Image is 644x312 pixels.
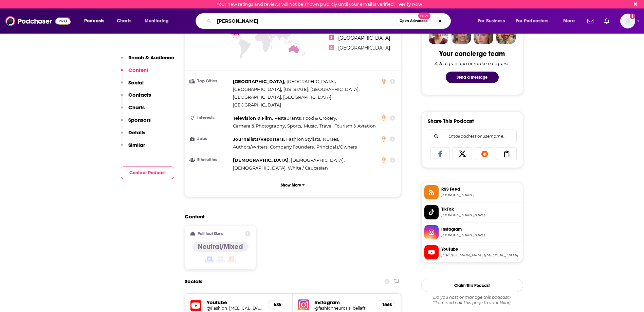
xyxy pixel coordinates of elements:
[446,72,499,83] button: Send a message
[474,24,493,44] img: Jules Profile
[128,67,148,73] p: Content
[283,85,360,93] span: ,
[233,78,285,85] span: ,
[439,50,505,58] div: Your concierge team
[117,16,131,26] span: Charts
[424,245,520,259] a: YouTube[URL][DOMAIN_NAME][MEDICAL_DATA]
[233,123,285,129] span: Camera & Photography
[496,24,516,44] img: Jon Profile
[207,299,263,306] h5: Youtube
[198,242,243,251] h4: Neutral/Mixed
[319,123,376,129] span: Travel, Tourism & Aviation
[233,115,272,121] span: Television & Film
[620,14,635,28] button: Show profile menu
[428,130,517,143] div: Search followers
[287,79,335,84] span: [GEOGRAPHIC_DATA]
[286,135,321,143] span: ,
[233,165,286,171] span: [DEMOGRAPHIC_DATA]
[128,79,144,86] p: Social
[270,144,314,150] span: Company Founders
[233,156,290,164] span: ,
[287,123,301,129] span: Sports
[233,157,289,163] span: [DEMOGRAPHIC_DATA]
[338,45,390,51] span: [GEOGRAPHIC_DATA]
[128,117,151,123] p: Sponsors
[233,86,281,92] span: [GEOGRAPHIC_DATA]
[79,16,113,26] button: open menu
[190,116,230,120] h3: Interests
[400,19,428,23] span: Open Advanced
[140,16,178,26] button: open menu
[441,206,520,212] span: TikTok
[288,165,328,171] span: White / Caucasian
[233,102,281,108] span: [GEOGRAPHIC_DATA]
[84,16,104,26] span: Podcasts
[214,16,397,26] input: Search podcasts, credits, & more...
[121,54,174,67] button: Reach & Audience
[291,156,345,164] span: ,
[441,213,520,218] span: tiktok.com/@fashionneurosis
[233,114,273,122] span: ,
[233,122,286,130] span: ,
[428,118,474,124] h3: Share This Podcast
[424,205,520,219] a: TikTok[DOMAIN_NAME][URL]
[121,129,145,142] button: Details
[323,135,339,143] span: ,
[323,136,338,142] span: Nurses
[497,147,517,160] a: Copy Link
[233,144,268,150] span: Authors/Writers
[121,142,145,154] button: Similar
[441,233,520,238] span: instagram.com/fashionneurosis_bellafreud
[451,24,471,44] img: Barbara Profile
[512,16,558,26] button: open menu
[329,35,334,40] span: 3
[145,16,169,26] span: Monitoring
[304,122,318,130] span: ,
[233,135,285,143] span: ,
[185,213,396,220] h2: Content
[397,17,431,25] button: Open AdvancedNew
[121,67,148,79] button: Content
[128,104,145,111] p: Charts
[274,114,337,122] span: ,
[585,15,596,27] a: Show notifications dropdown
[287,78,336,85] span: ,
[291,157,344,163] span: [DEMOGRAPHIC_DATA]
[516,16,549,26] span: For Podcasters
[558,16,583,26] button: open menu
[190,179,395,191] button: Show More
[421,295,523,300] span: Do you host or manage this podcast?
[270,143,315,151] span: ,
[128,92,151,98] p: Contacts
[5,15,71,27] img: Podchaser - Follow, Share and Rate Podcasts
[398,2,422,7] a: Verify Now
[286,136,320,142] span: Fashion Stylists
[112,16,135,26] a: Charts
[329,45,334,50] span: 4
[421,295,523,306] div: Claim and edit this page to your liking.
[274,302,281,308] h5: 63k
[424,185,520,199] a: RSS Feed[DOMAIN_NAME]
[233,94,331,100] span: [GEOGRAPHIC_DATA], [GEOGRAPHIC_DATA]
[198,231,223,236] h2: Political Skew
[190,137,230,141] h3: Jobs
[121,104,145,117] button: Charts
[475,147,495,160] a: Share on Reddit
[441,246,520,252] span: YouTube
[121,79,144,92] button: Social
[314,306,371,311] h5: @fashionneurosis_bellafreud
[128,129,145,136] p: Details
[602,15,612,27] a: Show notifications dropdown
[121,117,151,129] button: Sponsors
[128,54,174,61] p: Reach & Audience
[441,226,520,232] span: Instagram
[435,61,510,66] div: Ask a question or make a request.
[430,147,450,160] a: Share on Facebook
[185,275,202,288] h2: Socials
[424,225,520,239] a: Instagram[DOMAIN_NAME][URL]
[441,186,520,192] span: RSS Feed
[441,193,520,198] span: feeds.megaphone.fm
[207,306,263,311] a: @Fashion_[MEDICAL_DATA]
